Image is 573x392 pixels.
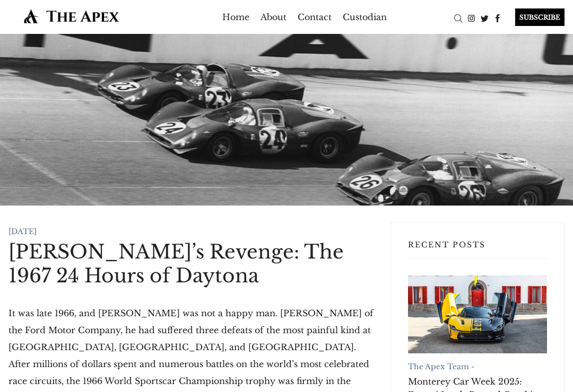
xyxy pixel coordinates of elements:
h3: Recent Posts [408,240,547,259]
a: SUBSCRIBE [505,8,565,26]
div: SUBSCRIBE [515,8,565,26]
a: Contact [298,8,332,25]
a: Instagram [465,12,478,23]
a: Facebook [491,12,505,23]
a: Home [222,8,249,25]
a: Search [452,12,465,23]
img: The Apex by Custodian [8,8,135,24]
a: The Apex Team - [408,362,474,371]
a: About [261,8,286,25]
time: [DATE] [8,227,37,236]
h1: [PERSON_NAME]’s Revenge: The 1967 24 Hours of Daytona [8,240,374,288]
a: Twitter [478,12,491,23]
a: Custodian [343,8,387,25]
a: Monterey Car Week 2025: Ferrari Leads Record-Breaking Auctions with $432.8 Million in Sales [408,275,547,353]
